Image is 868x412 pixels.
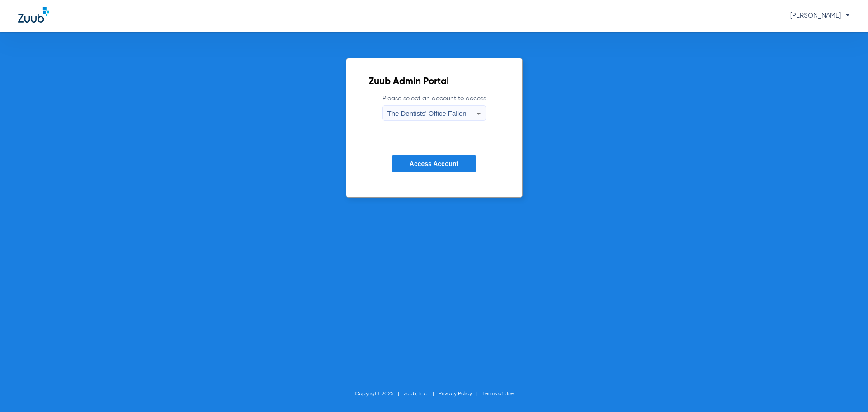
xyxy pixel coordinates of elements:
[392,155,476,172] button: Access Account
[382,94,486,121] label: Please select an account to access
[387,109,467,117] span: The Dentists' Office Fallon
[790,12,850,19] span: [PERSON_NAME]
[369,77,500,86] h2: Zuub Admin Portal
[439,391,472,397] a: Privacy Policy
[355,389,404,398] li: Copyright 2025
[823,369,868,412] iframe: Chat Widget
[482,391,514,397] a: Terms of Use
[404,389,439,398] li: Zuub, Inc.
[18,7,49,23] img: Zuub Logo
[410,160,458,167] span: Access Account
